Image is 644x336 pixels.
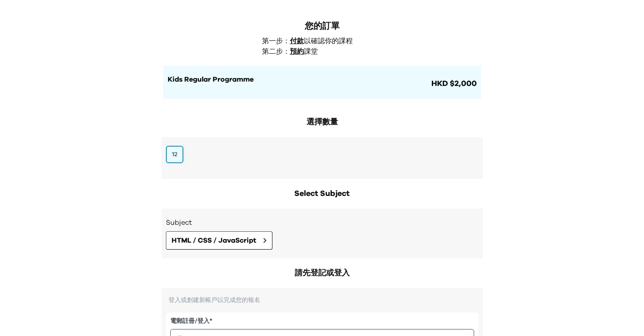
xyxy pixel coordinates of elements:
button: HTML / CSS / JavaScript [166,231,272,250]
span: 預約 [290,48,304,55]
h1: Kids Regular Programme [168,74,430,85]
span: 付款 [290,38,304,45]
span: HTML / CSS / JavaScript [172,235,256,246]
h2: 選擇數量 [162,116,483,128]
button: 12 [166,146,183,163]
p: 登入或創建新帳戶以完成您的報名 [166,297,479,304]
p: 第一步： 以確認你的課程 [262,36,388,46]
label: 電郵註冊/登入 * [170,317,474,326]
p: 第二步： 課堂 [262,46,388,57]
h2: Select Subject [162,188,483,200]
div: 您的訂單 [163,20,481,32]
h3: Subject [166,217,479,228]
h2: 請先登記或登入 [162,267,483,279]
span: HKD $2,000 [430,78,477,90]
